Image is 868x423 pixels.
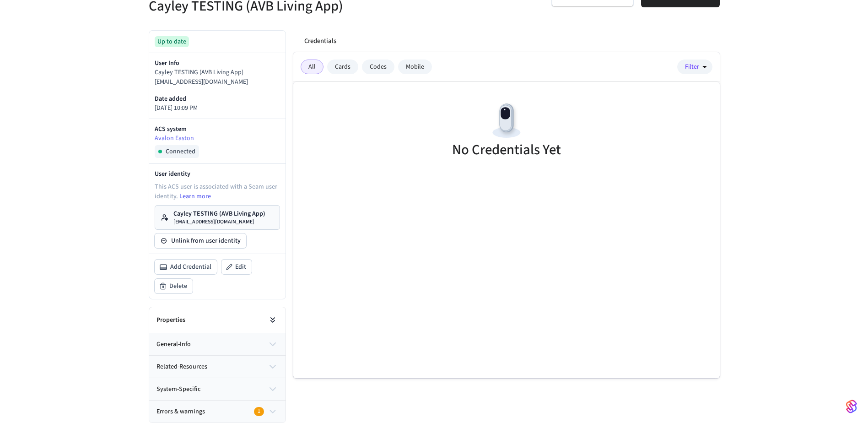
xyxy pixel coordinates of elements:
p: Cayley TESTING (AVB Living App) [155,68,280,77]
span: Add Credential [170,262,211,271]
button: Credentials [297,30,344,52]
button: general-info [149,333,286,355]
button: Unlink from user identity [155,233,246,248]
p: Date added [155,94,280,103]
button: Errors & warnings1 [149,401,286,423]
span: related-resources [156,362,207,372]
p: [EMAIL_ADDRESS][DOMAIN_NAME] [155,77,280,87]
div: Codes [362,60,394,74]
a: Cayley TESTING (AVB Living App)[EMAIL_ADDRESS][DOMAIN_NAME] [155,205,280,230]
button: Edit [221,260,252,274]
p: User Info [155,59,280,68]
div: All [301,60,323,74]
span: Delete [169,282,187,291]
h2: Properties [156,315,185,325]
button: Filter [677,60,712,74]
span: system-specific [156,385,200,394]
span: Connected [166,147,195,156]
p: User identity [155,169,280,179]
div: Up to date [155,36,189,47]
button: related-resources [149,356,286,378]
p: [DATE] 10:09 PM [155,103,280,113]
button: Delete [155,279,193,293]
span: general-info [156,340,191,349]
p: Cayley TESTING (AVB Living App) [173,209,265,218]
img: Devices Empty State [486,100,527,141]
a: Learn more [179,192,211,201]
span: Errors & warnings [156,407,205,417]
p: ACS system [155,125,280,134]
p: This ACS user is associated with a Seam user identity. [155,182,280,201]
img: SeamLogoGradient.69752ec5.svg [846,399,857,414]
a: Avalon Easton [155,134,280,143]
div: Mobile [398,60,432,74]
p: [EMAIL_ADDRESS][DOMAIN_NAME] [173,218,265,226]
button: system-specific [149,378,286,400]
span: Edit [235,262,246,271]
div: 1 [254,407,264,416]
div: Cards [327,60,358,74]
h5: No Credentials Yet [452,141,561,159]
button: Add Credential [155,260,217,274]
